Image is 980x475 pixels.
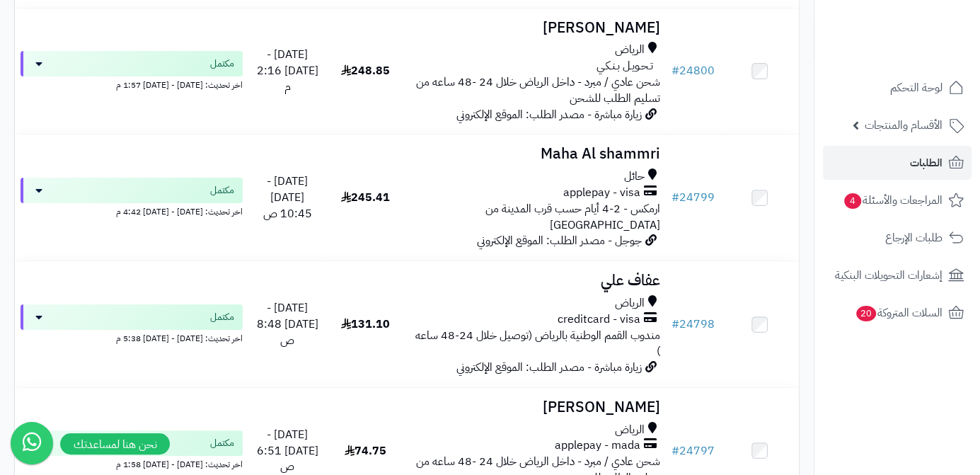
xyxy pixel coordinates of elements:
h3: [PERSON_NAME] [410,20,660,36]
div: اخر تحديث: [DATE] - [DATE] 1:57 م [21,76,243,91]
div: اخر تحديث: [DATE] - [DATE] 1:58 م [21,456,243,471]
span: زيارة مباشرة - مصدر الطلب: الموقع الإلكتروني [456,359,642,376]
a: #24798 [671,316,715,333]
span: مكتمل [210,57,234,71]
img: logo-2.png [884,40,967,69]
a: طلبات الإرجاع [823,221,972,255]
span: 131.10 [341,316,390,333]
span: applepay - mada [555,437,640,454]
a: لوحة التحكم [823,71,972,105]
a: السلات المتروكة20 [823,296,972,330]
span: شحن عادي / مبرد - داخل الرياض خلال 24 -48 ساعه من تسليم الطلب للشحن [416,74,660,107]
span: ارمكس - 2-4 أيام حسب قرب المدينة من [GEOGRAPHIC_DATA] [485,200,660,234]
span: مكتمل [210,310,234,324]
span: طلبات الإرجاع [885,228,942,248]
h3: [PERSON_NAME] [410,399,660,416]
div: اخر تحديث: [DATE] - [DATE] 5:38 م [21,330,243,345]
h3: عفاف علي [410,273,660,289]
a: #24800 [671,62,715,79]
span: creditcard - visa [558,311,640,328]
span: الرياض [615,422,645,438]
span: 20 [856,306,876,321]
a: #24797 [671,442,715,459]
span: تـحـويـل بـنـكـي [596,58,653,74]
span: السلات المتروكة [855,303,942,323]
span: 4 [844,193,861,209]
span: لوحة التحكم [890,78,942,98]
div: اخر تحديث: [DATE] - [DATE] 4:42 م [21,203,243,218]
span: مكتمل [210,183,234,198]
span: مكتمل [210,436,234,450]
span: 248.85 [341,62,390,79]
span: 74.75 [345,442,386,459]
a: الطلبات [823,146,972,180]
span: الرياض [615,295,645,311]
a: المراجعات والأسئلة4 [823,183,972,217]
span: المراجعات والأسئلة [843,190,942,210]
span: applepay - visa [563,185,640,201]
span: # [671,62,679,79]
h3: Maha Al shammri [410,146,660,162]
span: 245.41 [341,189,390,206]
span: الأقسام والمنتجات [865,115,942,135]
span: الطلبات [910,153,942,173]
a: #24799 [671,189,715,206]
span: حائل [624,168,645,185]
span: # [671,316,679,333]
span: إشعارات التحويلات البنكية [835,265,942,285]
a: إشعارات التحويلات البنكية [823,258,972,292]
span: [DATE] - [DATE] 2:16 م [257,46,318,96]
span: # [671,442,679,459]
span: مندوب القمم الوطنية بالرياض (توصيل خلال 24-48 ساعه ) [415,327,660,360]
span: زيارة مباشرة - مصدر الطلب: الموقع الإلكتروني [456,106,642,123]
span: [DATE] - [DATE] 10:45 ص [263,173,312,222]
span: الرياض [615,42,645,58]
span: # [671,189,679,206]
span: جوجل - مصدر الطلب: الموقع الإلكتروني [477,232,642,249]
span: [DATE] - [DATE] 8:48 ص [257,299,318,349]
